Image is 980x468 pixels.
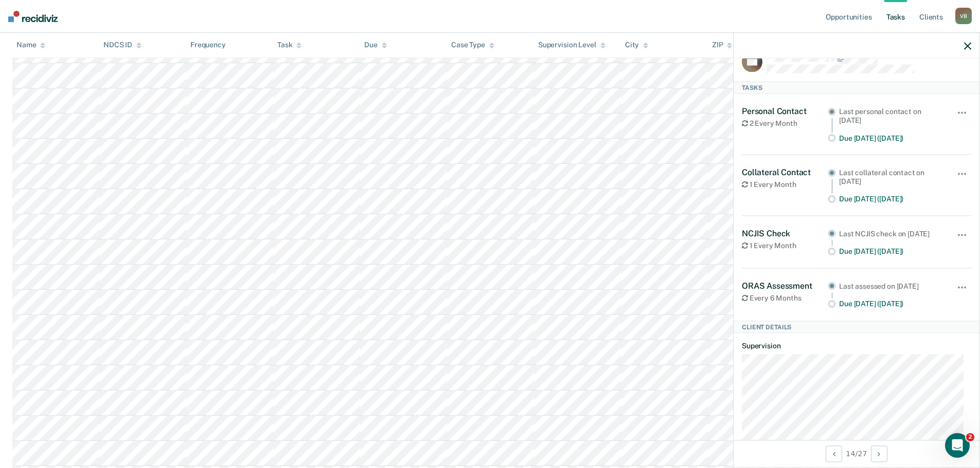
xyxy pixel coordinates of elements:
[364,41,387,50] div: Due
[277,41,301,50] div: Task
[945,433,970,458] iframe: Intercom live chat
[734,81,979,93] div: Tasks
[742,341,971,350] dt: Supervision
[966,433,974,441] span: 2
[538,41,605,50] div: Supervision Level
[839,282,942,290] div: Last assessed on [DATE]
[742,241,828,250] div: 1 Every Month
[734,440,979,467] div: 14 / 27
[839,299,942,308] div: Due [DATE] ([DATE])
[742,167,828,177] div: Collateral Contact
[8,11,58,22] img: Recidiviz
[839,107,942,124] div: Last personal contact on [DATE]
[742,180,828,189] div: 1 Every Month
[839,168,942,185] div: Last collateral contact on [DATE]
[826,445,842,462] button: Previous Client
[190,41,226,50] div: Frequency
[839,247,942,256] div: Due [DATE] ([DATE])
[712,41,733,50] div: ZIP
[742,293,828,302] div: Every 6 Months
[103,41,141,50] div: NDCS ID
[839,195,942,203] div: Due [DATE] ([DATE])
[742,119,828,128] div: 2 Every Month
[625,41,648,50] div: City
[742,106,828,116] div: Personal Contact
[16,41,45,50] div: Name
[955,8,972,24] div: V B
[734,321,979,333] div: Client Details
[839,229,942,238] div: Last NCJIS check on [DATE]
[742,280,828,290] div: ORAS Assessment
[451,41,494,50] div: Case Type
[871,445,887,462] button: Next Client
[839,134,942,142] div: Due [DATE] ([DATE])
[742,228,828,238] div: NCJIS Check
